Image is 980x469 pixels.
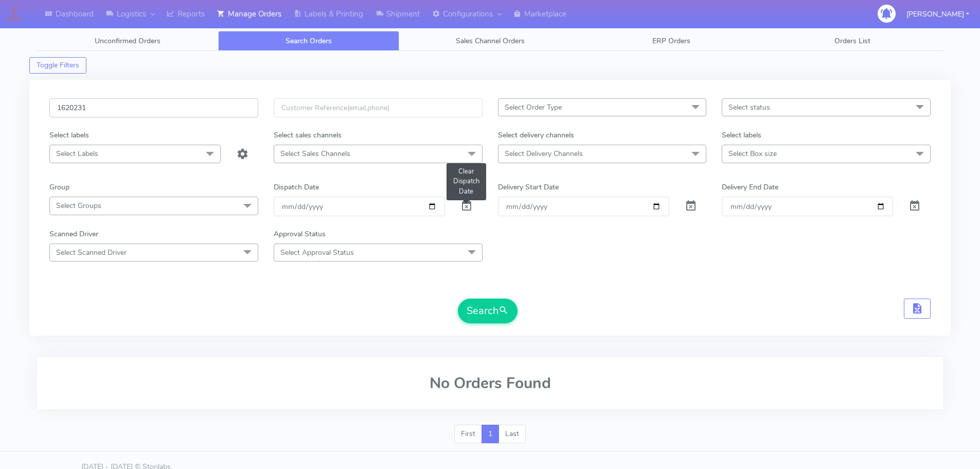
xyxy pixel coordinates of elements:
label: Scanned Driver [49,229,98,239]
span: Select Sales Channels [280,149,350,159]
label: Delivery End Date [722,182,778,193]
input: Customer Reference(email,phone) [274,98,483,117]
label: Delivery Start Date [498,182,559,193]
span: Select Groups [56,201,101,211]
span: Select Box size [728,149,777,159]
span: ERP Orders [652,36,690,46]
label: Select labels [722,130,761,141]
ul: Tabs [37,31,943,51]
a: 1 [482,425,499,443]
label: Approval Status [274,229,326,239]
label: Select labels [49,130,89,141]
span: Select Delivery Channels [505,149,583,159]
span: Search Orders [286,36,332,46]
label: Group [49,182,69,193]
span: Sales Channel Orders [456,36,525,46]
button: [PERSON_NAME] [899,4,977,25]
h2: No Orders Found [49,375,931,392]
span: Select Approval Status [280,248,354,257]
span: Orders List [834,36,870,46]
span: Select status [728,102,770,112]
span: Select Order Type [505,102,562,112]
input: Order Id [49,98,258,117]
span: Unconfirmed Orders [95,36,161,46]
label: Select sales channels [274,130,342,141]
button: Toggle Filters [29,57,86,74]
span: Select Scanned Driver [56,248,127,257]
label: Dispatch Date [274,182,319,193]
span: Select Labels [56,149,98,159]
button: Search [458,299,518,323]
label: Select delivery channels [498,130,574,141]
